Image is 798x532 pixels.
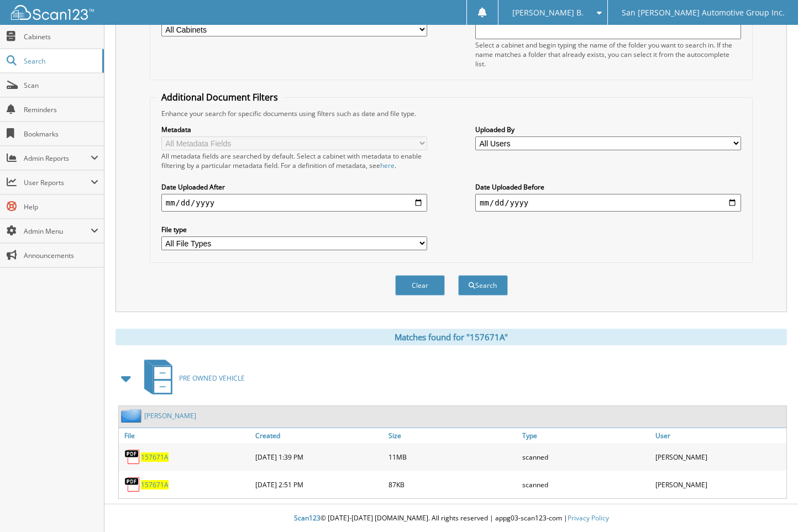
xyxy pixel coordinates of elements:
span: Search [24,56,97,66]
div: Select a cabinet and begin typing the name of the folder you want to search in. If the name match... [475,40,741,69]
iframe: Chat Widget [743,479,798,532]
button: Clear [395,275,445,296]
div: [DATE] 1:39 PM [253,446,386,468]
span: San [PERSON_NAME] Automotive Group Inc. [622,9,785,16]
div: All metadata fields are searched by default. Select a cabinet with metadata to enable filtering b... [161,151,427,170]
span: Reminders [24,105,98,114]
span: Admin Reports [24,154,91,163]
span: Scan123 [294,513,321,523]
a: [PERSON_NAME] [144,411,196,420]
span: Scan [24,81,98,90]
a: 157671A [141,480,169,489]
legend: Additional Document Filters [156,91,283,103]
label: Uploaded By [475,125,741,134]
img: PDF.png [124,476,141,493]
label: Date Uploaded After [161,182,427,192]
label: File type [161,225,427,234]
img: PDF.png [124,449,141,465]
span: Cabinets [24,32,98,41]
div: [PERSON_NAME] [653,473,786,496]
div: scanned [519,473,653,496]
span: [PERSON_NAME] B. [512,9,584,16]
span: Admin Menu [24,227,91,236]
span: PRE OWNED VEHICLE [179,373,245,383]
a: here [380,161,395,170]
span: Help [24,202,98,212]
a: 157671A [141,452,169,462]
span: User Reports [24,178,91,187]
img: scan123-logo-white.svg [11,5,94,20]
div: Matches found for "157671A" [116,329,787,345]
a: Created [253,428,386,443]
div: Enhance your search for specific documents using filters such as date and file type. [156,109,747,118]
div: 87KB [386,473,519,496]
a: User [653,428,786,443]
a: PRE OWNED VEHICLE [138,356,245,400]
div: [PERSON_NAME] [653,446,786,468]
input: end [475,194,741,212]
div: 11MB [386,446,519,468]
input: start [161,194,427,212]
span: Bookmarks [24,129,98,139]
label: Date Uploaded Before [475,182,741,192]
div: scanned [519,446,653,468]
button: Search [458,275,508,296]
div: [DATE] 2:51 PM [253,473,386,496]
div: © [DATE]-[DATE] [DOMAIN_NAME]. All rights reserved | appg03-scan123-com | [104,505,798,532]
img: folder2.png [121,409,144,423]
label: Metadata [161,125,427,134]
span: Announcements [24,251,98,260]
a: Privacy Policy [568,513,609,523]
a: Type [519,428,653,443]
a: Size [386,428,519,443]
a: File [119,428,253,443]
